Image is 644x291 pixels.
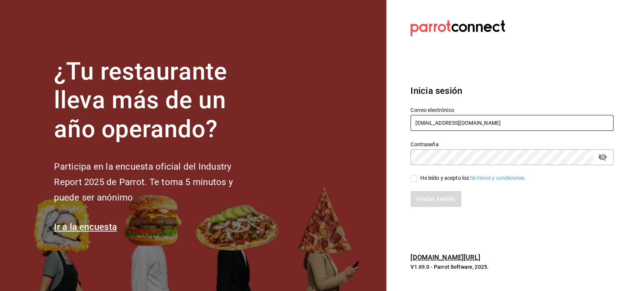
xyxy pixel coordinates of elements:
[420,174,526,182] div: He leído y acepto los
[469,175,526,181] a: Términos y condiciones.
[54,57,258,144] h1: ¿Tu restaurante lleva más de un año operando?
[410,263,613,271] p: V1.69.0 - Parrot Software, 2025.
[410,84,613,98] h3: Inicia sesión
[54,222,117,232] a: Ir a la encuesta
[410,141,613,147] label: Contraseña
[410,253,480,261] a: [DOMAIN_NAME][URL]
[410,115,613,131] input: Ingresa tu correo electrónico
[410,107,613,112] label: Correo electrónico
[596,151,609,164] button: passwordField
[54,159,258,205] h2: Participa en la encuesta oficial del Industry Report 2025 de Parrot. Te toma 5 minutos y puede se...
